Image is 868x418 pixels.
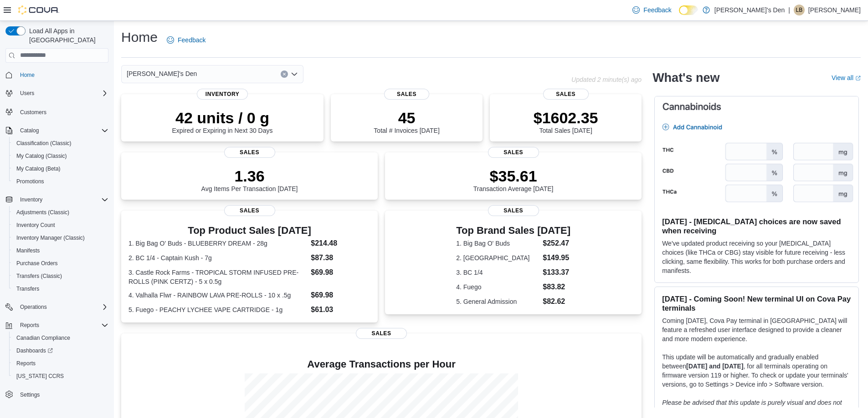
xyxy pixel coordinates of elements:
[291,71,298,78] button: Open list of options
[16,320,43,331] button: Reports
[128,305,307,314] dt: 5. Fuego - PEACHY LYCHEE VAPE CARTRIDGE - 1g
[13,138,108,149] span: Classification (Classic)
[13,332,108,343] span: Canadian Compliance
[178,35,205,45] span: Feedback
[473,167,554,185] p: $35.61
[13,332,74,343] a: Canadian Compliance
[13,245,43,256] a: Manifests
[16,69,108,81] span: Home
[662,217,851,235] h3: [DATE] - [MEDICAL_DATA] choices are now saved when receiving
[311,238,370,249] dd: $214.48
[456,239,539,248] dt: 1. Big Bag O' Buds
[571,76,642,83] p: Updated 2 minute(s) ago
[172,109,273,134] div: Expired or Expiring in Next 30 Days
[9,244,112,257] button: Manifests
[9,162,112,175] button: My Catalog (Beta)
[16,347,53,354] span: Dashboards
[13,207,108,218] span: Adjustments (Classic)
[9,357,112,370] button: Reports
[16,88,38,99] button: Users
[13,345,56,356] a: Dashboards
[201,167,298,192] div: Avg Items Per Transaction [DATE]
[9,219,112,232] button: Inventory Count
[855,76,861,81] svg: External link
[2,301,112,313] button: Operations
[13,271,108,282] span: Transfers (Classic)
[2,124,112,137] button: Catalog
[16,106,108,117] span: Customers
[374,109,439,127] p: 45
[13,258,108,269] span: Purchase Orders
[16,302,108,312] span: Operations
[128,291,307,300] dt: 4. Valhalla Flwr - RAINBOW LAVA PRE-ROLLS - 10 x .5g
[686,363,743,370] strong: [DATE] and [DATE]
[16,389,43,400] a: Settings
[13,271,66,282] a: Transfers (Classic)
[311,290,370,301] dd: $69.98
[16,125,108,136] span: Catalog
[543,252,570,263] dd: $149.95
[543,89,589,100] span: Sales
[163,31,209,49] a: Feedback
[16,360,36,367] span: Reports
[9,344,112,357] a: Dashboards
[13,220,108,231] span: Inventory Count
[224,205,275,216] span: Sales
[13,232,88,243] a: Inventory Manager (Classic)
[20,90,34,97] span: Users
[128,359,634,370] h4: Average Transactions per Hour
[794,5,805,15] div: Lorraine Bazley
[128,239,307,248] dt: 1. Big Bag O' Buds - BLUEBERRY DREAM - 28g
[2,388,112,401] button: Settings
[543,296,570,307] dd: $82.62
[662,399,842,415] em: Please be advised that this update is purely visual and does not impact payment functionality.
[13,176,48,187] a: Promotions
[197,89,248,100] span: Inventory
[662,294,851,312] h3: [DATE] - Coming Soon! New terminal UI on Cova Pay terminals
[201,167,298,185] p: 1.36
[16,125,42,136] button: Catalog
[20,71,35,79] span: Home
[832,74,861,81] a: View allExternal link
[13,283,108,294] span: Transfers
[16,272,62,280] span: Transfers (Classic)
[128,225,370,236] h3: Top Product Sales [DATE]
[808,5,861,15] p: [PERSON_NAME]
[652,71,719,85] h2: What's new
[13,283,43,294] a: Transfers
[16,70,38,81] a: Home
[13,345,108,356] span: Dashboards
[473,167,554,192] div: Transaction Average [DATE]
[2,68,112,81] button: Home
[16,389,108,400] span: Settings
[128,268,307,286] dt: 3. Castle Rock Farms - TROPICAL STORM INFUSED PRE-ROLLS (PINK CERTZ) - 5 x 0.5g
[456,282,539,292] dt: 4. Fuego
[384,89,430,100] span: Sales
[16,373,64,380] span: [US_STATE] CCRS
[128,253,307,262] dt: 2. BC 1/4 - Captain Kush - 7g
[13,358,39,369] a: Reports
[9,175,112,188] button: Promotions
[2,319,112,332] button: Reports
[20,303,47,311] span: Operations
[172,109,273,127] p: 42 units / 0 g
[796,5,803,15] span: LB
[2,193,112,206] button: Inventory
[543,282,570,292] dd: $83.82
[13,358,108,369] span: Reports
[18,5,59,15] img: Cova
[356,328,407,339] span: Sales
[456,268,539,277] dt: 3. BC 1/4
[16,178,44,185] span: Promotions
[16,302,51,312] button: Operations
[662,353,851,389] p: This update will be automatically and gradually enabled between , for all terminals operating on ...
[9,150,112,162] button: My Catalog (Classic)
[534,109,598,134] div: Total Sales [DATE]
[16,165,61,172] span: My Catalog (Beta)
[16,222,55,229] span: Inventory Count
[16,88,108,99] span: Users
[16,152,67,160] span: My Catalog (Classic)
[16,247,40,254] span: Manifests
[281,71,288,78] button: Clear input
